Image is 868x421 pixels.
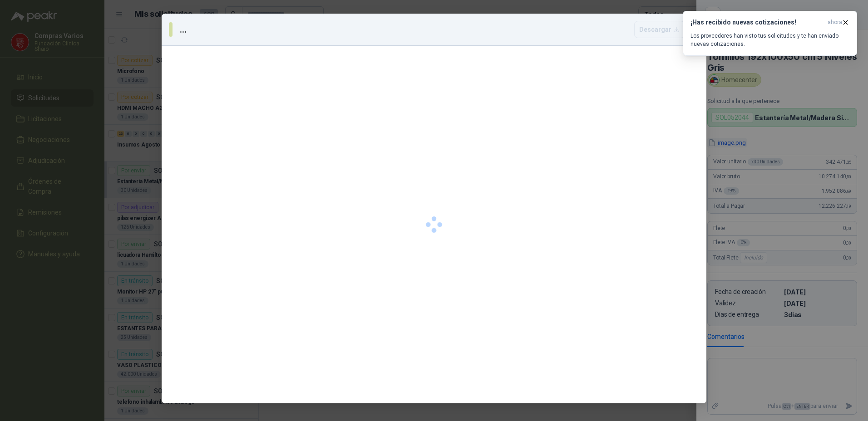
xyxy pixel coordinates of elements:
[683,11,857,56] button: ¡Has recibido nuevas cotizaciones!ahora Los proveedores han visto tus solicitudes y te han enviad...
[634,21,685,38] button: Descargar
[690,32,849,48] p: Los proveedores han visto tus solicitudes y te han enviado nuevas cotizaciones.
[180,23,190,36] h3: ...
[690,19,824,26] h3: ¡Has recibido nuevas cotizaciones!
[828,19,842,26] span: ahora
